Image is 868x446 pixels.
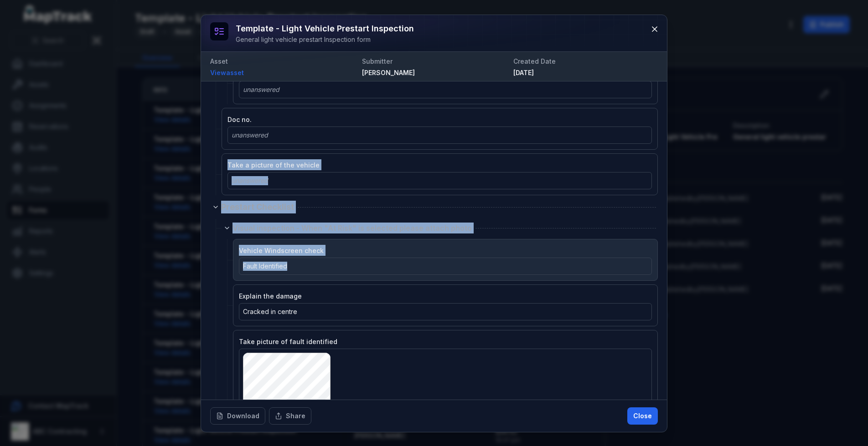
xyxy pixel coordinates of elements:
[239,338,337,345] span: Take picture of fault identified
[227,161,320,169] span: Take a picture of the vehicle
[243,308,297,315] span: Cracked in centre
[232,223,472,233] span: Visual inspection - When "At Risk" is selected please attach photo
[221,201,294,213] span: Prestart Checklist
[210,68,355,77] a: Viewasset
[232,177,268,184] span: unanswered
[627,407,658,425] button: Close
[362,57,393,65] span: Submitter
[236,35,414,44] div: General light vehicle prestart Inspection form
[513,69,534,76] time: 5/28/2025, 2:05:15 PM
[236,22,414,35] h3: Template - Light Vehicle Prestart Inspection
[227,116,252,123] span: Doc no.
[243,86,279,93] span: unanswered
[513,57,556,65] span: Created Date
[232,131,268,139] span: unanswered
[239,247,324,254] span: Vehicle Windscreen check
[210,57,228,65] span: Asset
[513,69,534,76] span: [DATE]
[239,292,302,300] span: Explain the damage
[243,262,287,270] span: Fault Identified
[269,407,311,425] button: Share
[362,69,415,76] span: [PERSON_NAME]
[210,407,265,425] button: Download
